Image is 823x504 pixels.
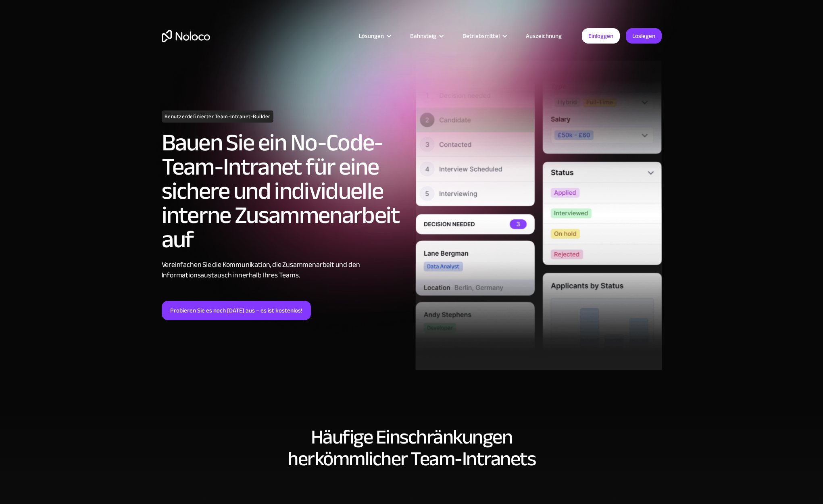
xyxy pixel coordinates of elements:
[582,28,620,44] a: Einloggen
[452,31,516,41] div: Betriebsmittel
[162,426,662,470] h2: Häufige Einschränkungen herkömmlicher Team-Intranets
[349,31,400,41] div: Lösungen
[162,30,210,42] a: Heim
[463,31,500,41] div: Betriebsmittel
[626,28,662,44] a: Loslegen
[359,31,384,41] div: Lösungen
[400,31,452,41] div: Bahnsteig
[162,131,408,252] h2: Bauen Sie ein No-Code-Team-Intranet für eine sichere und individuelle interne Zusammenarbeit auf
[516,31,572,41] a: Auszeichnung
[162,260,408,281] div: Vereinfachen Sie die Kommunikation, die Zusammenarbeit und den Informationsaustausch innerhalb Ih...
[162,110,273,123] h1: Benutzerdefinierter Team-Intranet-Builder
[410,31,436,41] div: Bahnsteig
[162,301,311,320] a: Probieren Sie es noch [DATE] aus – es ist kostenlos!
